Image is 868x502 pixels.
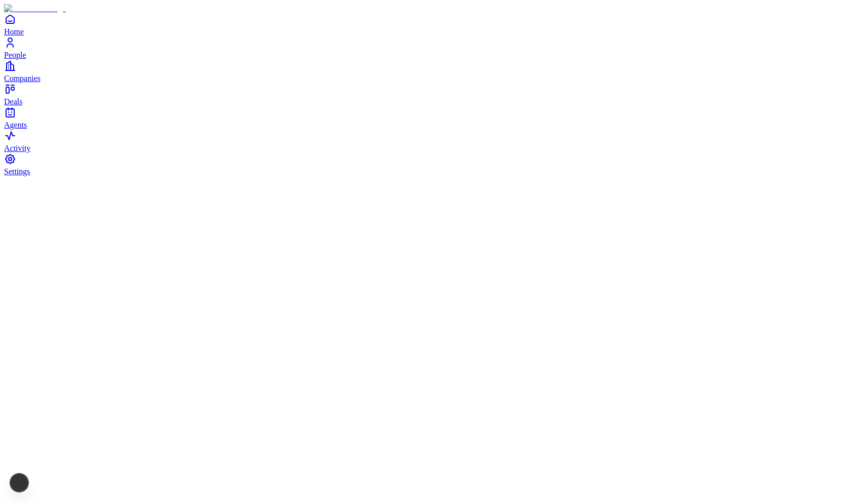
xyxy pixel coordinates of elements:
span: Companies [4,74,40,83]
span: Agents [4,121,27,129]
img: Item Brain Logo [4,4,66,13]
a: Activity [4,130,864,152]
a: People [4,36,864,59]
span: Settings [4,167,30,176]
a: Settings [4,153,864,176]
span: Home [4,27,24,36]
a: Home [4,13,864,36]
a: Companies [4,60,864,83]
span: Activity [4,144,30,152]
a: Agents [4,106,864,129]
span: Deals [4,97,22,106]
span: People [4,51,26,59]
a: Deals [4,83,864,106]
